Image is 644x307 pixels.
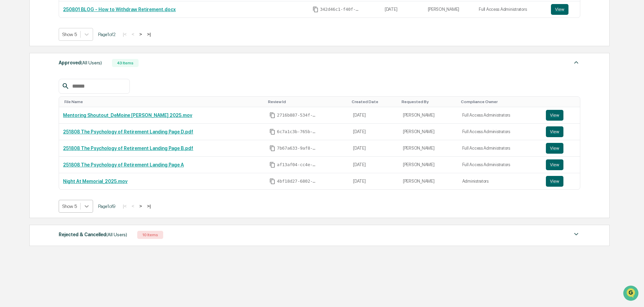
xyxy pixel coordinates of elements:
td: [DATE] [349,140,399,157]
td: [DATE] [381,1,424,18]
a: 250801 BLOG - How to Withdraw Retirement.docx [63,7,176,12]
a: View [546,176,576,187]
td: Full Access Administrators [458,124,542,140]
td: [DATE] [349,107,399,124]
span: Copy Id [313,6,319,12]
a: View [551,4,576,15]
div: We're available if you need us! [23,58,85,64]
button: >| [145,31,153,37]
div: Toggle SortBy [268,99,346,104]
button: < [129,203,136,209]
div: Toggle SortBy [402,99,456,104]
button: View [546,143,563,154]
button: >| [145,203,153,209]
a: Mentoring Shoutout_DeMoine [PERSON_NAME] 2025.mov [63,113,192,118]
button: |< [121,203,128,209]
td: [DATE] [349,157,399,173]
span: 7b67a633-9af8-4d28-8c02-f36f697d2b4c [277,146,317,151]
td: [DATE] [349,124,399,140]
span: 4bf18d27-6802-45ee-ab1e-ef55e95bc3d0 [277,179,317,184]
a: 🗄️Attestations [46,82,86,94]
span: Copy Id [269,162,275,168]
td: Administrators [458,173,542,189]
span: 2716b887-534f-4f4e-982f-69e3f7c8d2c4 [277,113,317,118]
a: 🔎Data Lookup [4,95,45,107]
td: Full Access Administrators [458,157,542,173]
button: < [129,31,136,37]
span: Preclearance [13,85,43,92]
div: Toggle SortBy [64,99,263,104]
span: Copy Id [269,112,275,118]
span: Copy Id [269,145,275,151]
span: Attestations [56,85,84,92]
button: View [546,159,563,170]
td: [PERSON_NAME] [399,157,458,173]
td: [PERSON_NAME] [424,1,475,18]
img: caret [572,230,580,238]
td: Full Access Administrators [458,107,542,124]
a: 🖐️Preclearance [4,82,46,94]
a: 251808 The Psychology of Retirement Landing Page B.pdf [63,146,193,151]
span: af13af04-cc4e-4062-be21-95d57b11c8f2 [277,162,317,167]
div: Toggle SortBy [547,99,578,104]
td: [PERSON_NAME] [399,140,458,157]
td: [PERSON_NAME] [399,107,458,124]
td: [DATE] [349,173,399,189]
p: How can we help? [7,14,123,25]
button: View [551,4,568,15]
a: View [546,143,576,154]
button: |< [121,31,128,37]
div: 10 Items [137,231,163,239]
span: (All Users) [81,60,102,65]
td: [PERSON_NAME] [399,124,458,140]
div: 43 Items [112,59,139,67]
div: Toggle SortBy [352,99,396,104]
a: View [546,159,576,170]
span: 342d46c1-f40f-4d1f-8881-abaa54fb0cd9 [320,7,360,12]
div: 🔎 [7,98,12,104]
span: Copy Id [269,178,275,184]
span: Page 1 of 2 [98,32,116,37]
a: 251808 The Psychology of Retirement Landing Page A [63,162,184,167]
div: Rejected & Cancelled [59,230,127,239]
button: View [546,126,563,137]
img: caret [572,58,580,66]
a: Night At Memorial_2025.mov [63,179,127,184]
td: Full Access Administrators [458,140,542,157]
div: 🖐️ [7,86,12,91]
input: Clear [18,31,111,38]
button: > [137,203,144,209]
button: View [546,110,563,121]
span: 6c7a1c3b-765b-45fb-9757-e6d32aa1fbbc [277,129,317,134]
span: Copy Id [269,129,275,135]
iframe: Open customer support [622,285,641,303]
td: Full Access Administrators [475,1,547,18]
span: (All Users) [106,232,127,237]
button: View [546,176,563,187]
a: View [546,126,576,137]
td: [PERSON_NAME] [399,173,458,189]
a: Powered byPylon [48,114,82,119]
div: Toggle SortBy [461,99,539,104]
span: Page 1 of 9 [98,204,116,209]
img: 1746055101610-c473b297-6a78-478c-a979-82029cc54cd1 [7,52,19,64]
button: Start new chat [115,54,123,62]
span: Data Lookup [13,98,42,104]
div: Start new chat [23,52,111,58]
a: 251808 The Psychology of Retirement Landing Page D.pdf [63,129,193,134]
button: > [137,31,144,37]
div: 🗄️ [49,86,54,91]
a: View [546,110,576,121]
div: Approved [59,58,102,67]
span: Pylon [67,114,82,119]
